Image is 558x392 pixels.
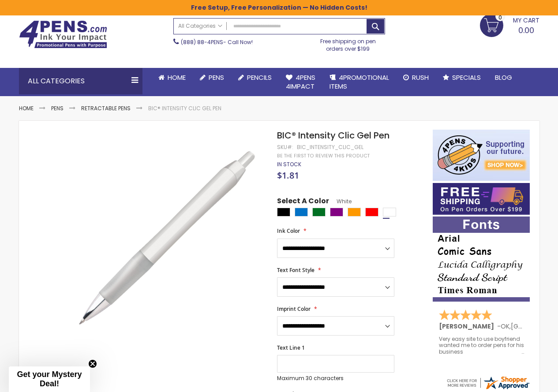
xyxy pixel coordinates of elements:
[277,266,315,274] span: Text Font Style
[439,322,497,331] span: [PERSON_NAME]
[151,68,193,87] a: Home
[311,34,385,52] div: Free shipping on pen orders over $199
[19,105,34,112] a: Home
[17,370,82,388] span: Get your Mystery Deal!
[433,217,530,302] img: font-personalization-examples
[231,68,279,87] a: Pencils
[277,169,299,181] span: $1.81
[365,208,378,217] div: Red
[51,105,64,112] a: Pens
[277,161,301,168] span: In stock
[81,105,131,112] a: Retractable Pens
[277,143,293,151] strong: SKU
[383,208,396,217] div: White
[174,19,227,33] a: All Categories
[277,161,301,168] div: Availability
[209,73,224,82] span: Pens
[412,73,429,82] span: Rush
[181,38,253,46] span: - Call Now!
[348,208,361,217] div: Orange
[322,68,396,97] a: 4PROMOTIONALITEMS
[277,227,300,235] span: Ink Color
[433,130,530,181] img: 4pens 4 kids
[433,183,530,215] img: Free shipping on orders over $199
[19,68,142,94] div: All Categories
[168,73,186,82] span: Home
[295,208,308,217] div: Blue Light
[498,13,502,22] span: 0
[64,142,266,344] img: bic_intensity_clic_side_white_1.jpg
[439,336,524,355] div: Very easy site to use boyfriend wanted me to order pens for his business
[178,22,222,30] span: All Categories
[495,73,512,82] span: Blog
[181,38,223,46] a: (888) 88-4PENS
[452,73,481,82] span: Specials
[488,68,519,87] a: Blog
[277,196,329,208] span: Select A Color
[446,375,530,391] img: 4pens.com widget logo
[277,305,311,313] span: Imprint Color
[330,208,343,217] div: Purple
[480,14,539,36] a: 0.00 0
[329,198,352,205] span: White
[279,68,322,97] a: 4Pens4impact
[277,344,305,351] span: Text Line 1
[277,208,290,217] div: Black
[297,144,363,151] div: bic_intensity_clic_gel
[193,68,231,87] a: Pens
[19,20,107,49] img: 4Pens Custom Pens and Promotional Products
[330,73,389,91] span: 4PROMOTIONAL ITEMS
[277,153,370,159] a: Be the first to review this product
[9,366,90,392] div: Get your Mystery Deal!Close teaser
[277,129,389,142] span: BIC® Intensity Clic Gel Pen
[286,73,315,91] span: 4Pens 4impact
[518,25,534,36] span: 0.00
[88,359,97,368] button: Close teaser
[247,73,272,82] span: Pencils
[148,105,221,112] li: BIC® Intensity Clic Gel Pen
[312,208,326,217] div: Green
[277,375,394,382] p: Maximum 30 characters
[501,322,509,331] span: OK
[396,68,436,87] a: Rush
[436,68,488,87] a: Specials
